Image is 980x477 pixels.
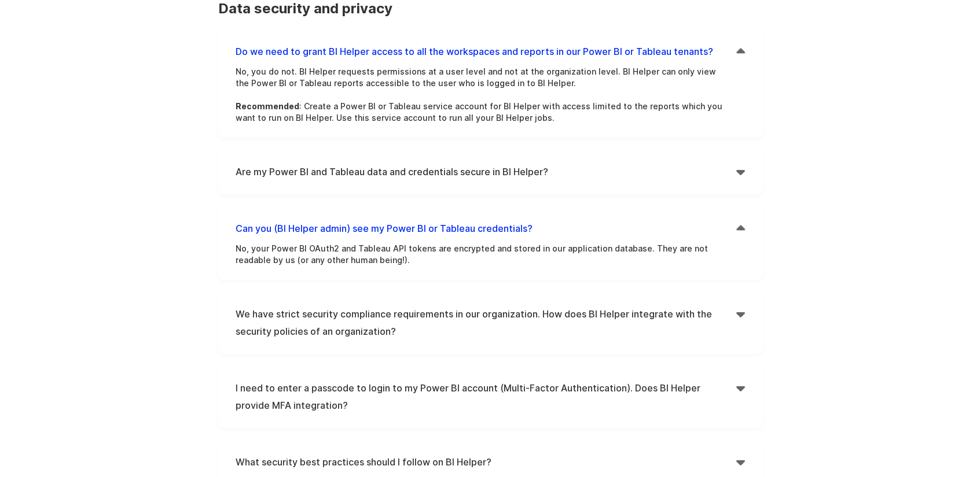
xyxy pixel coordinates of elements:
[736,379,745,397] div: 
[236,43,736,60] h4: Do we need to grant BI Helper access to all the workspaces and reports in our Power BI or Tableau...
[736,305,745,323] div: 
[736,163,745,180] div: 
[236,243,728,266] p: No, your Power BI OAuth2 and Tableau API tokens are encrypted and stored in our application datab...
[236,453,736,471] h4: What security best practices should I follow on BI Helper?
[236,220,736,237] h4: Can you (BI Helper admin) see my Power BI or Tableau credentials?
[736,43,745,60] div: 
[736,220,745,237] div: 
[736,453,745,471] div: 
[236,101,299,111] strong: Recommended
[236,66,728,124] p: No, you do not. BI Helper requests permissions at a user level and not at the organization level....
[236,379,736,414] h4: I need to enter a passcode to login to my Power BI account (Multi-Factor Authentication). Does BI...
[236,163,736,180] h4: Are my Power BI and Tableau data and credentials secure in BI Helper?
[236,305,736,340] h4: We have strict security compliance requirements in our organization. How does BI Helper integrate...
